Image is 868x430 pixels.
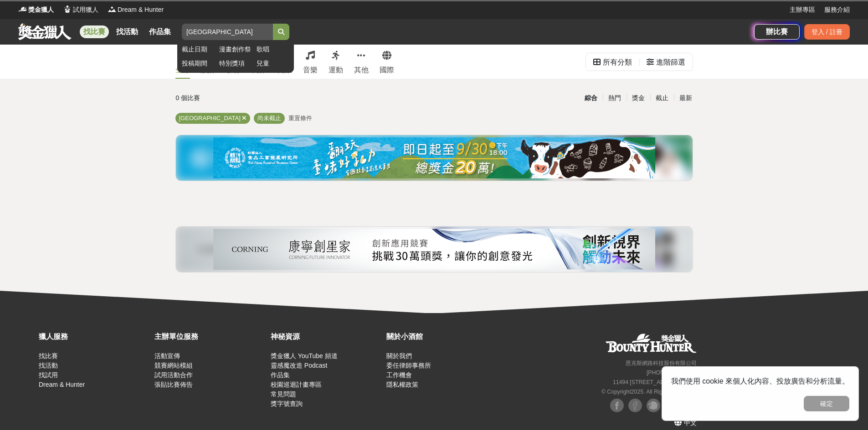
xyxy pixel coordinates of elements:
[118,5,164,15] span: Dream & Hunter
[650,90,674,106] div: 截止
[39,362,58,369] a: 找活動
[613,379,697,385] small: 11494 [STREET_ADDRESS] 3 樓
[804,24,850,40] div: 登入 / 註冊
[386,352,412,359] a: 關於我們
[656,53,685,71] div: 進階篩選
[257,115,281,121] span: 尚未截止
[628,399,642,412] img: Facebook
[354,65,369,76] div: 其他
[63,5,98,15] a: Logo試用獵人
[213,137,655,178] img: ea6d37ea-8c75-4c97-b408-685919e50f13.jpg
[219,59,252,68] a: 特別獎項
[271,331,382,342] div: 神秘資源
[824,5,850,15] a: 服務介紹
[627,90,650,106] div: 獎金
[108,5,117,14] img: Logo
[28,5,54,15] span: 獎金獵人
[154,371,193,379] a: 試用活動合作
[73,5,98,15] span: 試用獵人
[176,90,348,106] div: 0 個比賽
[182,59,215,68] a: 投稿期間
[671,377,849,385] span: 我們使用 cookie 來個人化內容、投放廣告和分析流量。
[647,399,660,412] img: Plurk
[386,371,412,379] a: 工作機會
[271,352,338,359] a: 獎金獵人 YouTube 頻道
[303,45,318,79] a: 音樂
[213,229,655,270] img: 26832ba5-e3c6-4c80-9a06-d1bc5d39966c.png
[179,115,241,121] span: [GEOGRAPHIC_DATA]
[674,90,698,106] div: 最新
[603,90,627,106] div: 熱門
[288,115,312,121] span: 重置條件
[271,371,290,379] a: 作品集
[108,5,164,15] a: LogoDream & Hunter
[154,331,266,342] div: 主辦單位服務
[18,5,54,15] a: Logo獎金獵人
[154,362,193,369] a: 競賽網站模組
[754,24,800,40] a: 辦比賽
[257,59,289,68] a: 兒童
[684,419,697,426] span: 中文
[271,390,296,398] a: 常見問題
[113,25,142,38] a: 找活動
[257,45,289,54] a: 歌唱
[380,65,394,76] div: 國際
[354,45,369,79] a: 其他
[329,65,343,76] div: 運動
[80,25,109,38] a: 找比賽
[145,25,175,38] a: 作品集
[219,45,252,54] a: 漫畫創作祭
[303,65,318,76] div: 音樂
[271,400,303,407] a: 獎字號查詢
[39,331,150,342] div: 獵人服務
[271,381,322,388] a: 校園巡迴計畫專區
[18,5,27,14] img: Logo
[579,90,603,106] div: 綜合
[39,352,58,359] a: 找比賽
[175,65,190,76] div: 全部
[154,381,193,388] a: 張貼比賽佈告
[804,396,849,411] button: 確定
[271,362,327,369] a: 靈感魔改造 Podcast
[175,45,190,79] a: 全部
[39,371,58,379] a: 找試用
[626,360,697,366] small: 恩克斯網路科技股份有限公司
[329,45,343,79] a: 運動
[790,5,815,15] a: 主辦專區
[380,45,394,79] a: 國際
[39,381,85,388] a: Dream & Hunter
[182,24,273,40] input: 2025「洗手新日常：全民 ALL IN」洗手歌全台徵選
[386,362,431,369] a: 委任律師事務所
[386,381,418,388] a: 隱私權政策
[603,53,632,71] div: 所有分類
[386,331,498,342] div: 關於小酒館
[601,389,697,395] small: © Copyright 2025 . All Rights Reserved.
[63,5,72,14] img: Logo
[647,369,697,376] small: [PHONE_NUMBER]
[154,352,180,359] a: 活動宣傳
[610,399,624,412] img: Facebook
[182,45,215,54] a: 截止日期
